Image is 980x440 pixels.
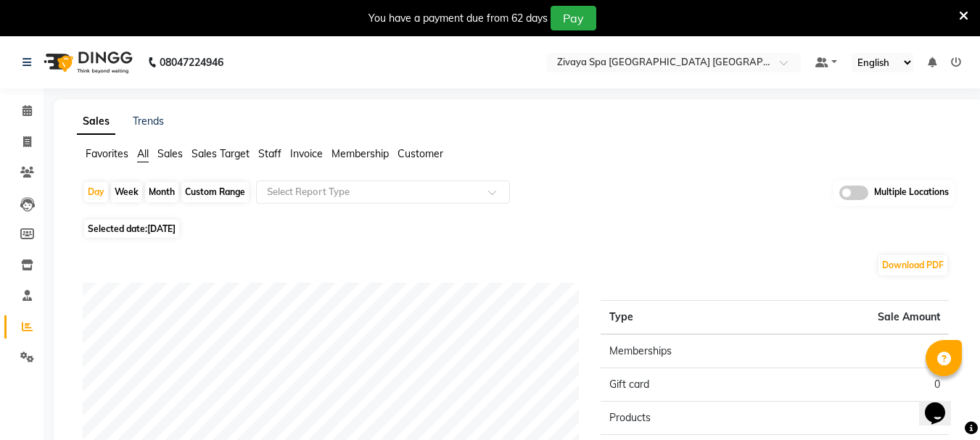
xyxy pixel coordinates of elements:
td: Gift card [601,368,775,401]
span: Membership [332,147,389,160]
td: 0 [775,401,949,434]
span: Selected date: [84,220,179,238]
div: Day [84,182,108,202]
span: All [137,147,149,160]
div: Custom Range [181,182,249,202]
b: 08047224946 [160,42,223,83]
img: logo [37,42,136,83]
th: Sale Amount [775,300,949,334]
div: Month [145,182,178,202]
span: Sales [157,147,183,160]
span: Sales Target [192,147,250,160]
td: Products [601,401,775,434]
button: Pay [551,6,596,30]
div: Week [111,182,142,202]
td: Memberships [601,334,775,368]
div: You have a payment due from 62 days [368,11,548,26]
span: Favorites [86,147,128,160]
span: Multiple Locations [874,186,949,200]
a: Trends [133,115,164,128]
span: Customer [398,147,443,160]
iframe: chat widget [919,382,965,426]
td: 0 [775,334,949,368]
a: Sales [77,109,115,135]
span: Staff [258,147,281,160]
td: 0 [775,368,949,401]
th: Type [601,300,775,334]
span: Invoice [290,147,323,160]
button: Download PDF [878,255,947,275]
span: [DATE] [147,223,176,234]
